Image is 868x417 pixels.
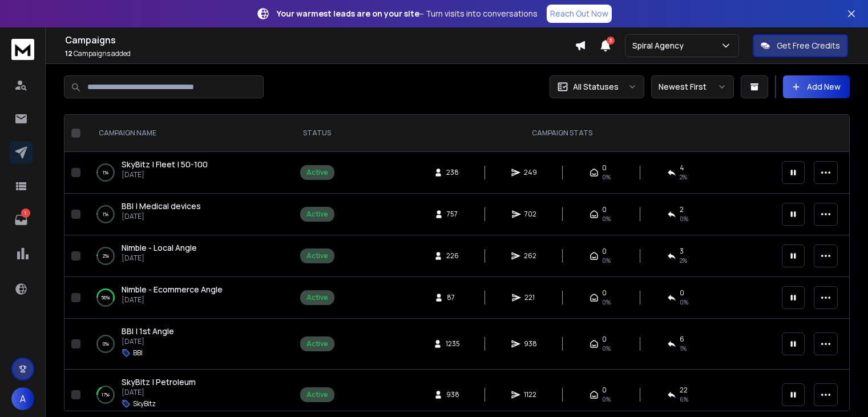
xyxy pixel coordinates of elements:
[524,390,536,399] span: 1122
[602,173,611,182] span: 0%
[680,205,684,214] span: 2
[446,339,460,348] span: 1235
[602,256,611,265] span: 0%
[651,75,734,98] button: Newest First
[783,75,850,98] button: Add New
[101,292,110,303] p: 56 %
[122,170,208,179] p: [DATE]
[680,335,684,344] span: 6
[306,293,328,302] div: Active
[680,288,684,298] span: 0
[122,388,196,397] p: [DATE]
[11,387,34,410] button: A
[277,8,419,19] strong: Your warmest leads are on your site
[85,277,285,319] td: 56%Nimble - Ecommerce Angle[DATE]
[573,81,619,93] p: All Statuses
[602,386,607,395] span: 0
[602,395,611,404] span: 0%
[122,337,174,346] p: [DATE]
[122,284,223,295] span: Nimble - Ecommerce Angle
[306,390,328,399] div: Active
[103,209,108,220] p: 1 %
[103,167,108,178] p: 1 %
[122,212,201,221] p: [DATE]
[680,247,684,256] span: 3
[777,40,840,51] p: Get Free Credits
[122,376,196,388] a: SkyBitz | Petroleum
[102,389,110,400] p: 17 %
[602,298,611,307] span: 0%
[547,5,612,23] a: Reach Out Now
[602,344,611,353] span: 0%
[85,115,285,152] th: CAMPAIGN NAME
[602,205,607,214] span: 0
[133,348,143,358] p: BBI
[446,168,459,177] span: 238
[607,37,615,45] span: 3
[122,284,223,295] a: Nimble - Ecommerce Angle
[122,295,223,304] p: [DATE]
[306,210,328,219] div: Active
[11,39,34,60] img: logo
[85,319,285,370] td: 0%BBI | 1st Angle[DATE]BBI
[122,376,196,387] span: SkyBitz | Petroleum
[122,326,174,337] a: BBI | 1st Angle
[65,33,575,47] h1: Campaigns
[680,298,688,307] span: 0 %
[447,210,458,219] span: 757
[680,386,688,395] span: 22
[447,293,458,302] span: 87
[680,163,684,173] span: 4
[122,254,197,263] p: [DATE]
[524,168,537,177] span: 249
[133,399,156,408] p: SkyBitz
[446,390,459,399] span: 938
[85,235,285,277] td: 2%Nimble - Local Angle[DATE]
[85,194,285,235] td: 1%BBI | Medical devices[DATE]
[680,344,687,353] span: 1 %
[122,201,201,211] span: BBI | Medical devices
[65,49,575,58] p: Campaigns added
[285,115,349,152] th: STATUS
[122,242,197,253] span: Nimble - Local Angle
[602,214,611,223] span: 0%
[306,168,328,177] div: Active
[524,293,536,302] span: 221
[122,159,208,170] a: SkyBitz | Fleet | 50-100
[602,163,607,173] span: 0
[122,201,201,212] a: BBI | Medical devices
[602,335,607,344] span: 0
[524,210,536,219] span: 702
[680,214,688,223] span: 0 %
[602,288,607,298] span: 0
[306,251,328,260] div: Active
[103,338,109,350] p: 0 %
[446,251,459,260] span: 226
[306,339,328,348] div: Active
[602,247,607,256] span: 0
[524,251,536,260] span: 262
[632,40,688,51] p: Spiral Agency
[85,152,285,194] td: 1%SkyBitz | Fleet | 50-100[DATE]
[680,395,688,404] span: 6 %
[122,242,197,254] a: Nimble - Local Angle
[349,115,775,152] th: CAMPAIGN STATS
[680,173,687,182] span: 2 %
[277,8,538,19] p: – Turn visits into conversations
[10,209,33,231] a: 1
[65,49,72,58] span: 12
[753,34,848,57] button: Get Free Credits
[680,256,687,265] span: 2 %
[103,250,109,262] p: 2 %
[550,8,608,19] p: Reach Out Now
[122,326,174,336] span: BBI | 1st Angle
[524,339,537,348] span: 938
[21,209,30,218] p: 1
